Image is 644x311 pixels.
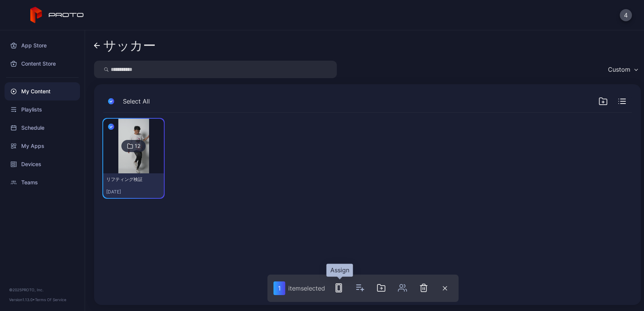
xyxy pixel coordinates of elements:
a: My Content [5,82,80,101]
a: Playlists [5,101,80,119]
a: Schedule [5,119,80,137]
a: Devices [5,155,80,173]
div: item selected [288,284,325,292]
span: Select All [123,97,150,106]
div: 12 [135,143,140,149]
div: Assign [326,264,353,276]
div: サッカー [103,38,156,53]
div: Custom [608,66,630,73]
div: © 2025 PROTO, Inc. [9,287,75,293]
div: リフティング検証 [106,176,148,182]
div: [DATE] [106,189,161,195]
a: Teams [5,173,80,192]
a: Content Store [5,55,80,73]
a: サッカー [94,36,156,55]
a: My Apps [5,137,80,155]
button: Custom [604,61,641,78]
span: Version 1.13.0 • [9,297,35,302]
button: リフティング検証[DATE] [103,173,164,198]
a: Terms Of Service [35,297,66,302]
div: 1 [273,281,285,295]
a: App Store [5,36,80,55]
button: 4 [620,9,632,21]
